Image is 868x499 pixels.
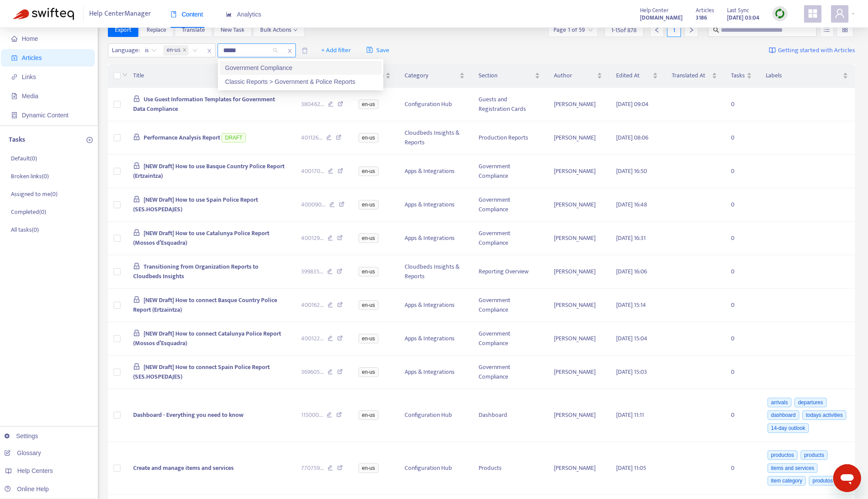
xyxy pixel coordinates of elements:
[225,77,376,86] div: Classic Reports > Government & Police Reports
[171,11,203,18] span: Content
[301,300,324,310] span: 400162 ...
[133,329,281,348] span: [NEW Draft] How to connect Catalunya Police Report (Mossos d’Esquadra)
[182,48,187,53] span: close
[724,155,759,188] td: 0
[359,300,379,310] span: en-us
[472,322,546,356] td: Government Compliance
[472,155,546,188] td: Government Compliance
[547,155,609,188] td: [PERSON_NAME]
[13,8,74,20] img: Swifteq
[144,133,220,143] span: Performance Analysis Report
[472,188,546,222] td: Government Compliance
[301,100,324,109] span: 380462 ...
[115,25,131,35] span: Export
[359,100,379,109] span: en-us
[133,196,140,203] span: lock
[616,300,646,310] span: [DATE] 15:14
[220,61,382,75] div: Government Compliance
[133,410,244,420] span: Dashboard - Everything you need to know
[301,267,323,276] span: 399835 ...
[398,289,472,322] td: Apps & Integrations
[766,71,841,80] span: Labels
[11,225,39,234] p: All tasks ( 0 )
[4,432,38,439] a: Settings
[133,195,258,214] span: [NEW Draft] How to use Spain Police Report (SES.HOSPEDAJES)
[359,367,379,377] span: en-us
[767,410,799,420] span: dashboard
[133,263,140,269] span: lock
[472,255,546,289] td: Reporting Overview
[834,8,845,19] span: user
[22,93,38,100] span: Media
[140,23,173,37] button: Replace
[767,463,818,473] span: items and services
[547,389,609,442] td: [PERSON_NAME]
[133,162,140,169] span: lock
[133,95,140,102] span: lock
[11,112,17,118] span: container
[145,44,157,57] span: is
[616,166,647,176] span: [DATE] 16:50
[22,54,42,61] span: Articles
[616,200,647,210] span: [DATE] 16:48
[724,356,759,389] td: 0
[724,389,759,442] td: 0
[547,255,609,289] td: [PERSON_NAME]
[260,25,298,35] span: Bulk Actions
[253,23,305,37] button: Bulk Actionsdown
[724,121,759,155] td: 0
[17,467,53,474] span: Help Centers
[359,133,379,143] span: en-us
[11,55,17,61] span: account-book
[126,64,294,88] th: Title
[398,442,472,495] td: Configuration Hub
[727,6,749,15] span: Last Sync
[767,423,809,433] span: 14-day outlook
[767,476,806,486] span: item category
[802,410,846,420] span: todays activities
[22,35,38,42] span: Home
[133,362,270,382] span: [NEW Draft] How to connect Spain Police Report (SES.HOSPEDAJES)
[616,367,647,377] span: [DATE] 15:03
[472,389,546,442] td: Dashboard
[398,88,472,121] td: Configuration Hub
[11,154,37,163] p: Default ( 0 )
[472,222,546,255] td: Government Compliance
[640,6,669,15] span: Help Center
[133,463,234,473] span: Create and manage items and services
[108,23,138,37] button: Export
[398,155,472,188] td: Apps & Integrations
[547,442,609,495] td: [PERSON_NAME]
[667,23,681,37] div: 1
[774,8,785,19] img: sync.dc5367851b00ba804db3.png
[133,363,140,370] span: lock
[616,233,646,243] span: [DATE] 16:31
[11,36,17,42] span: home
[767,450,798,460] span: productos
[204,46,215,56] span: close
[820,23,834,37] button: unordered-list
[87,137,93,143] span: plus-circle
[616,463,646,473] span: [DATE] 11:05
[472,121,546,155] td: Production Reports
[616,333,647,343] span: [DATE] 15:04
[472,88,546,121] td: Guests and Registration Cards
[4,486,49,492] a: Online Help
[4,449,41,456] a: Glossary
[22,112,68,119] span: Dynamic Content
[547,356,609,389] td: [PERSON_NAME]
[472,289,546,322] td: Government Compliance
[398,389,472,442] td: Configuration Hub
[479,71,533,80] span: Section
[547,188,609,222] td: [PERSON_NAME]
[366,47,373,53] span: save
[167,45,181,56] span: en-us
[133,262,258,281] span: Transitioning from Organization Reports to Cloudbeds Insights
[133,94,275,114] span: Use Guest Information Templates for Government Data Compliance
[794,398,826,407] span: departures
[133,133,140,140] span: lock
[398,64,472,88] th: Category
[133,228,269,248] span: [NEW Draft] How to use Catalunya Police Report (Mossos d’Esquadra)
[11,172,49,181] p: Broken links ( 0 )
[220,75,382,89] div: Classic Reports > Government & Police Reports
